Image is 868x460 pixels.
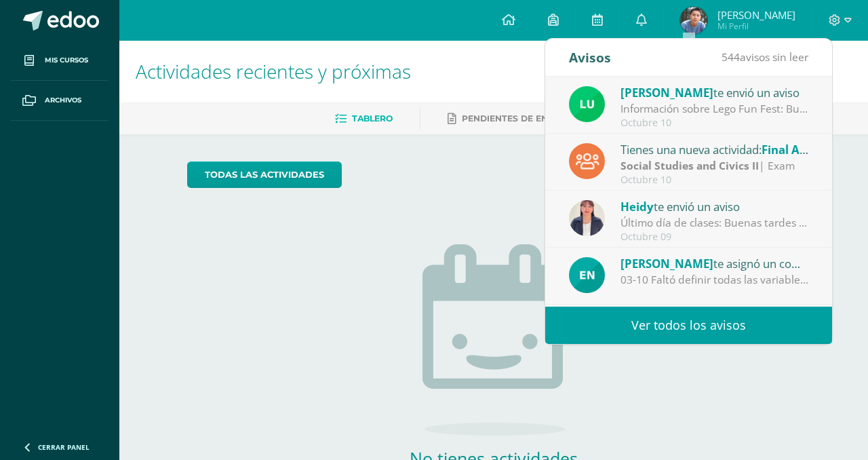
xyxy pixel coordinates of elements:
span: Mi Perfil [717,20,795,32]
img: no_activities.png [422,244,565,436]
span: [PERSON_NAME] [717,8,795,22]
div: | Exam [620,158,809,174]
span: [PERSON_NAME] [620,256,713,271]
strong: Social Studies and Civics II [620,158,759,173]
div: 03-10 Faltó definir todas las variables y el resultado si el segundo valor es el mayor. [620,272,809,288]
div: Octubre 10 [620,117,809,129]
div: te envió un aviso [620,197,809,215]
div: Último día de clases: Buenas tardes estimadas familias de: Primaria Básicos y Cuarto bachillerato... [620,215,809,231]
div: Tienes una nueva actividad: [620,140,809,158]
div: te asignó un comentario en 'Evaluación Final' para 'TICS Bas II' [620,254,809,272]
span: Archivos [45,95,81,106]
div: te envió un aviso [620,83,809,101]
span: Heidy [620,199,654,214]
span: avisos sin leer [722,50,808,64]
a: Archivos [11,81,108,121]
div: Octubre 10 [620,174,809,186]
span: Tablero [352,113,393,123]
span: Cerrar panel [38,442,90,452]
a: todas las Actividades [187,161,342,188]
a: Mis cursos [11,41,108,81]
span: [PERSON_NAME] [620,85,713,100]
img: 311c1656b3fc0a90904346beb75f9961.png [569,257,605,293]
div: Octubre 09 [620,231,809,243]
img: f390e24f66707965f78b76f0b43abcb8.png [569,200,605,236]
div: Información sobre Lego Fun Fest: Buen día estimada comunidad educativa. Esperamos que se encuentr... [620,101,809,117]
a: Tablero [335,108,393,130]
span: Mis cursos [45,55,88,66]
span: Pendientes de entrega [462,113,578,123]
span: Final Assessment [762,142,858,157]
span: Actividades recientes y próximas [136,58,411,84]
span: 544 [722,50,740,64]
a: Pendientes de entrega [448,108,578,130]
img: 2123a95bfc17dca0ea2b34e722d31474.png [680,7,707,34]
div: Avisos [569,39,611,76]
img: 54f82b4972d4d37a72c9d8d1d5f4dac6.png [569,86,605,122]
a: Ver todos los avisos [545,307,832,344]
